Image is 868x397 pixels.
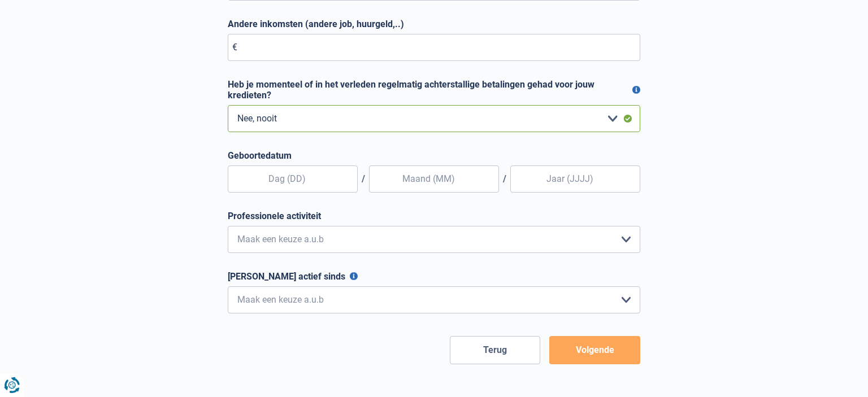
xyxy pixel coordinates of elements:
input: Jaar (JJJJ) [510,165,640,193]
button: [PERSON_NAME] actief sinds [350,272,358,280]
input: Dag (DD) [228,165,358,193]
button: Heb je momenteel of in het verleden regelmatig achterstallige betalingen gehad voor jouw kredieten? [632,86,640,94]
label: Heb je momenteel of in het verleden regelmatig achterstallige betalingen gehad voor jouw kredieten? [228,79,640,101]
button: Terug [450,336,541,364]
button: Volgende [549,336,640,364]
label: [PERSON_NAME] actief sinds [228,271,640,282]
span: / [358,173,369,184]
label: Andere inkomsten (andere job, huurgeld,..) [228,19,640,29]
label: Professionele activiteit [228,211,640,221]
label: Geboortedatum [228,150,640,161]
span: € [232,42,237,53]
input: Maand (MM) [369,165,499,193]
img: Advertisement [3,159,3,159]
span: / [499,173,510,184]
